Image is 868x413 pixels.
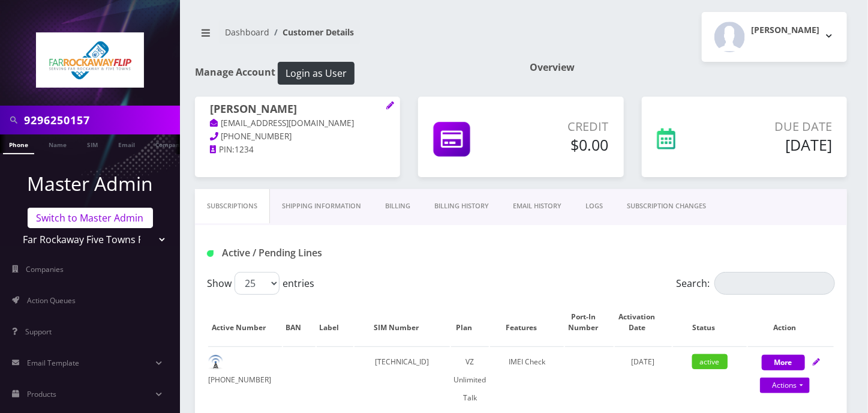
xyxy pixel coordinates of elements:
h1: Overview [530,62,848,73]
th: Status: activate to sort column ascending [673,300,747,345]
a: Name [43,134,73,153]
span: Action Queues [27,295,76,306]
th: SIM Number: activate to sort column ascending [355,300,450,345]
th: Features: activate to sort column ascending [490,300,564,345]
a: Phone [3,134,34,154]
a: Billing History [422,189,501,223]
img: Far Rockaway Five Towns Flip [36,32,144,88]
nav: breadcrumb [195,20,512,54]
a: PIN: [210,144,235,156]
a: Company [149,134,190,153]
th: Plan: activate to sort column ascending [451,300,489,345]
span: active [692,354,728,369]
a: Billing [373,189,422,223]
th: BAN: activate to sort column ascending [283,300,316,345]
a: Shipping Information [270,189,373,223]
button: Login as User [278,62,355,85]
a: [EMAIL_ADDRESS][DOMAIN_NAME] [210,118,355,130]
a: Login as User [275,65,355,79]
h5: [DATE] [721,136,832,154]
a: Switch to Master Admin [28,208,153,228]
div: IMEI Check [490,353,564,371]
span: 1234 [235,144,254,155]
th: Activation Date: activate to sort column ascending [615,300,671,345]
span: Email Template [27,358,79,368]
th: Action: activate to sort column ascending [748,300,834,345]
a: LOGS [573,189,615,223]
a: Dashboard [225,26,269,38]
a: Actions [760,378,810,393]
label: Search: [676,272,835,295]
th: Label: activate to sort column ascending [317,300,353,345]
a: Email [112,134,141,153]
button: More [762,355,805,370]
a: SIM [81,134,104,153]
span: Companies [26,264,64,274]
a: SUBSCRIPTION CHANGES [615,189,718,223]
input: Search: [714,272,835,295]
label: Show entries [207,272,314,295]
span: [DATE] [632,357,655,367]
a: Subscriptions [195,189,270,223]
img: Active / Pending Lines [207,250,214,257]
img: default.png [208,355,223,370]
th: Active Number: activate to sort column ascending [208,300,282,345]
a: EMAIL HISTORY [501,189,573,223]
h1: [PERSON_NAME] [210,103,385,117]
p: Credit [514,118,609,136]
button: [PERSON_NAME] [702,12,847,62]
span: Products [27,389,56,399]
th: Port-In Number: activate to sort column ascending [565,300,614,345]
li: Customer Details [269,26,354,38]
h5: $0.00 [514,136,609,154]
span: Support [25,327,52,337]
p: Due Date [721,118,832,136]
h2: [PERSON_NAME] [751,25,819,35]
h1: Active / Pending Lines [207,247,404,259]
input: Search in Company [24,109,177,131]
select: Showentries [235,272,280,295]
h1: Manage Account [195,62,512,85]
span: [PHONE_NUMBER] [221,131,292,142]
